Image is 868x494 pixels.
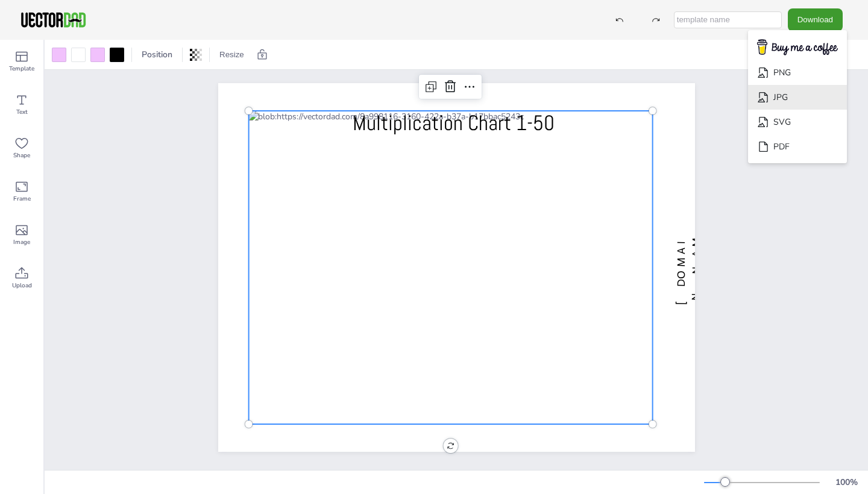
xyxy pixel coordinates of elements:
[674,11,782,28] input: template name
[353,110,555,136] span: Multiplication Chart 1-50
[12,281,32,290] span: Upload
[749,36,846,59] img: buymecoffee.png
[139,49,175,60] span: Position
[13,151,30,160] span: Shape
[19,11,87,29] img: VectorDad-1.png
[215,45,249,64] button: Resize
[748,110,847,134] li: SVG
[788,8,843,31] button: Download
[9,64,34,73] span: Template
[748,85,847,110] li: JPG
[13,237,30,247] span: Image
[748,60,847,85] li: PNG
[832,477,861,488] div: 100 %
[748,134,847,159] li: PDF
[13,194,31,204] span: Frame
[16,107,28,117] span: Text
[748,30,847,163] ul: Download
